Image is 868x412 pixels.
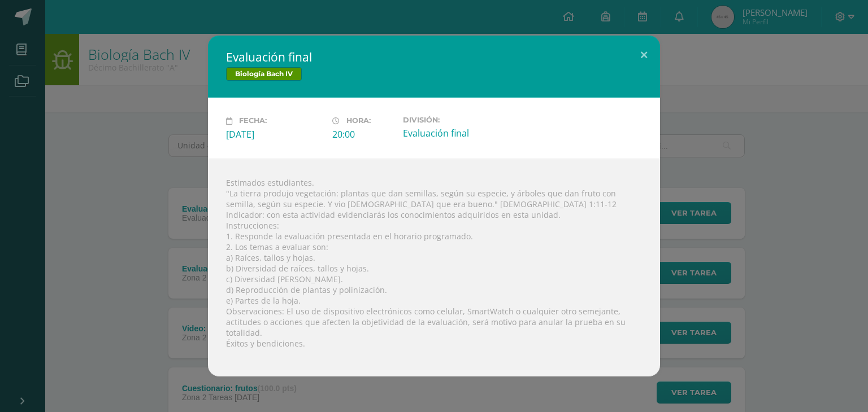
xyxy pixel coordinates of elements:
label: División: [403,116,500,124]
div: Evaluación final [403,127,500,139]
div: 20:00 [332,128,394,141]
h2: Evaluación final [226,49,642,65]
span: Biología Bach IV [226,67,302,81]
button: Close (Esc) [628,36,660,74]
div: Estimados estudiantes. "La tierra produjo vegetación: plantas que dan semillas, según su especie,... [208,159,660,376]
span: Hora: [346,117,371,125]
div: [DATE] [226,128,323,141]
span: Fecha: [239,117,267,125]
